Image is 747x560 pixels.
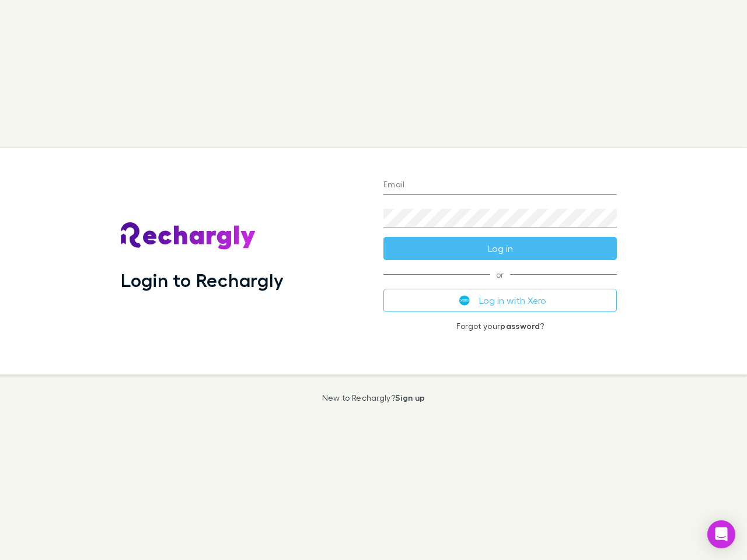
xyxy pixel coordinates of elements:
span: or [383,274,617,275]
a: Sign up [395,393,425,402]
div: Open Intercom Messenger [707,520,735,548]
h1: Login to Rechargly [121,269,284,291]
a: password [500,321,540,331]
p: Forgot your ? [383,321,617,331]
img: Rechargly's Logo [121,222,256,250]
img: Xero's logo [459,295,470,306]
p: New to Rechargly? [322,393,425,402]
button: Log in [383,237,617,260]
button: Log in with Xero [383,289,617,312]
